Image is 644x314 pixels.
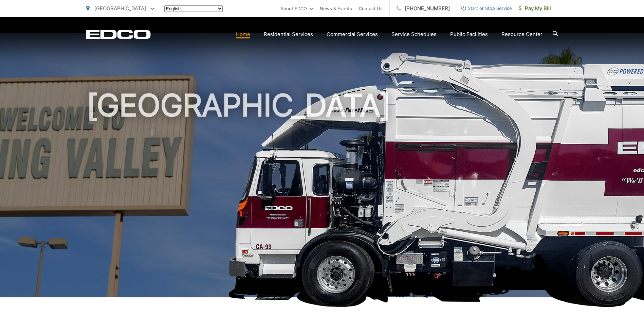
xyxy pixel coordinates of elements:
[391,30,437,38] a: Service Schedules
[501,30,542,38] a: Resource Center
[519,4,551,13] span: Pay My Bill
[320,4,352,13] a: News & Events
[359,4,383,13] a: Contact Us
[327,30,378,38] a: Commercial Services
[280,4,313,13] a: About EDCO
[86,30,151,39] a: EDCD logo. Return to the homepage.
[450,30,488,38] a: Public Facilities
[264,30,313,38] a: Residential Services
[236,30,250,38] a: Home
[164,5,223,12] select: Select a language
[86,88,558,303] h1: [GEOGRAPHIC_DATA]
[94,5,146,12] span: [GEOGRAPHIC_DATA]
